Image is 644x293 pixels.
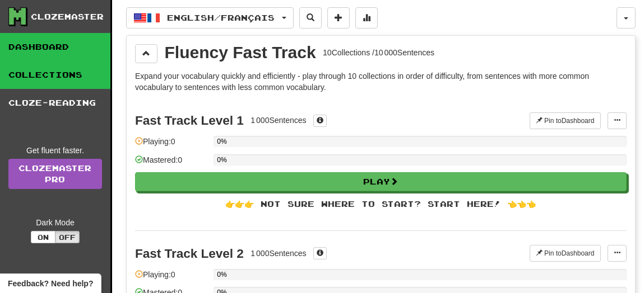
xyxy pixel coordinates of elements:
div: Get fluent faster. [8,145,102,156]
span: Open feedback widget [8,278,93,289]
button: Search sentences [299,7,322,29]
button: Add sentence to collection [327,7,350,29]
div: Clozemaster [31,11,104,22]
div: Playing: 0 [135,136,208,154]
div: Playing: 0 [135,269,208,287]
div: 10 Collections / 10 000 Sentences [323,47,434,58]
div: 1 000 Sentences [251,248,306,259]
div: Fast Track Level 2 [135,247,244,261]
span: English / Français [168,13,275,22]
button: More stats [355,7,378,29]
button: Off [55,231,80,243]
div: Fast Track Level 1 [135,114,244,127]
div: 1 000 Sentences [251,115,306,126]
div: 👉👉👉 Not sure where to start? Start here! 👈👈👈 [135,199,627,210]
div: Fluency Fast Track [165,44,316,61]
button: On [31,231,55,243]
button: English/Français [126,7,294,29]
button: Pin toDashboard [530,112,601,129]
button: Pin toDashboard [530,245,601,262]
div: Mastered: 0 [135,154,208,173]
p: Expand your vocabulary quickly and efficiently - play through 10 collections in order of difficul... [135,70,627,93]
div: Dark Mode [8,217,102,228]
button: Play [135,172,627,191]
a: ClozemasterPro [8,159,102,189]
